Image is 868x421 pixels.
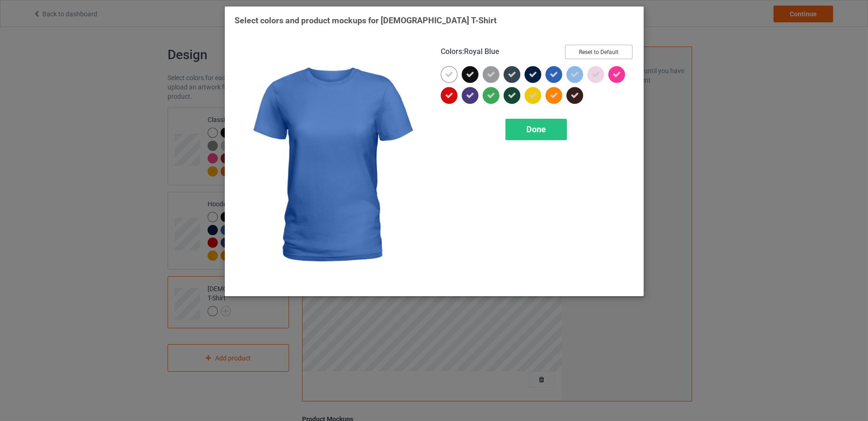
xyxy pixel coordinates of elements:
[526,124,546,134] span: Done
[235,45,428,286] img: regular.jpg
[441,47,462,56] span: Colors
[441,47,499,57] h4: :
[235,15,497,25] span: Select colors and product mockups for [DEMOGRAPHIC_DATA] T-Shirt
[464,47,499,56] span: Royal Blue
[565,45,632,59] button: Reset to Default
